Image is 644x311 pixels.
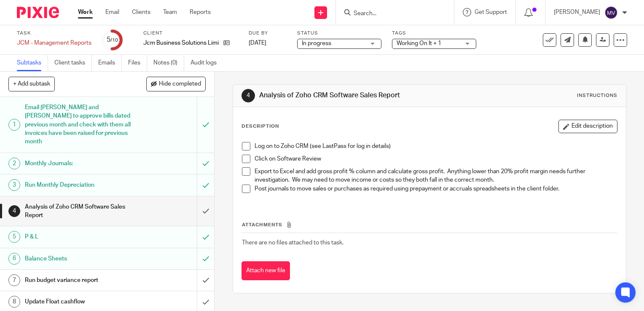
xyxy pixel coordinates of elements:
[8,158,20,169] div: 2
[8,179,20,191] div: 3
[577,92,617,99] div: Instructions
[191,55,223,71] a: Audit logs
[558,120,617,133] button: Edit description
[190,8,211,16] a: Reports
[128,55,147,71] a: Files
[78,8,93,16] a: Work
[105,8,119,16] a: Email
[25,157,134,170] h1: Monthly Journals:
[249,30,287,37] label: Due by
[397,40,441,46] span: Working On It + 1
[353,10,429,18] input: Search
[8,274,20,286] div: 7
[255,142,617,150] p: Log on to Zoho CRM (see LastPass for log in details)
[54,55,92,71] a: Client tasks
[163,8,177,16] a: Team
[17,7,59,18] img: Pixie
[25,274,134,287] h1: Run budget variance report
[98,55,122,71] a: Emails
[255,167,617,185] p: Export to Excel and add gross profit % column and calculate gross profit. Anything lower than 20%...
[302,40,331,46] span: In progress
[143,30,238,37] label: Client
[8,296,20,308] div: 8
[604,6,618,19] img: svg%3E
[249,40,266,46] span: [DATE]
[25,179,134,191] h1: Run Monthly Depreciation
[143,39,219,47] p: Jcm Business Solutions Limited
[25,231,134,243] h1: P & L
[153,55,184,71] a: Notes (0)
[107,35,118,45] div: 5
[17,30,91,37] label: Task
[17,39,91,47] div: JCM - Management Reports
[110,38,118,43] small: /10
[8,253,20,265] div: 6
[25,295,134,308] h1: Update Float cashflow
[8,205,20,217] div: 4
[8,231,20,243] div: 5
[8,119,20,131] div: 1
[8,77,55,91] button: + Add subtask
[159,81,201,88] span: Hide completed
[297,30,381,37] label: Status
[146,77,206,91] button: Hide completed
[241,123,279,130] p: Description
[25,252,134,265] h1: Balance Sheets
[25,101,134,148] h1: Email [PERSON_NAME] and [PERSON_NAME] to approve bills dated previous month and check with them a...
[242,240,343,246] span: There are no files attached to this task.
[392,30,476,37] label: Tags
[241,89,255,102] div: 4
[554,8,600,16] p: [PERSON_NAME]
[475,9,507,15] span: Get Support
[17,55,48,71] a: Subtasks
[132,8,150,16] a: Clients
[259,91,447,100] h1: Analysis of Zoho CRM Software Sales Report
[255,185,617,193] p: Post journals to move sales or purchases as required using prepayment or accruals spreadsheets in...
[25,201,134,222] h1: Analysis of Zoho CRM Software Sales Report
[241,261,290,280] button: Attach new file
[255,155,617,163] p: Click on Software Review
[242,223,282,227] span: Attachments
